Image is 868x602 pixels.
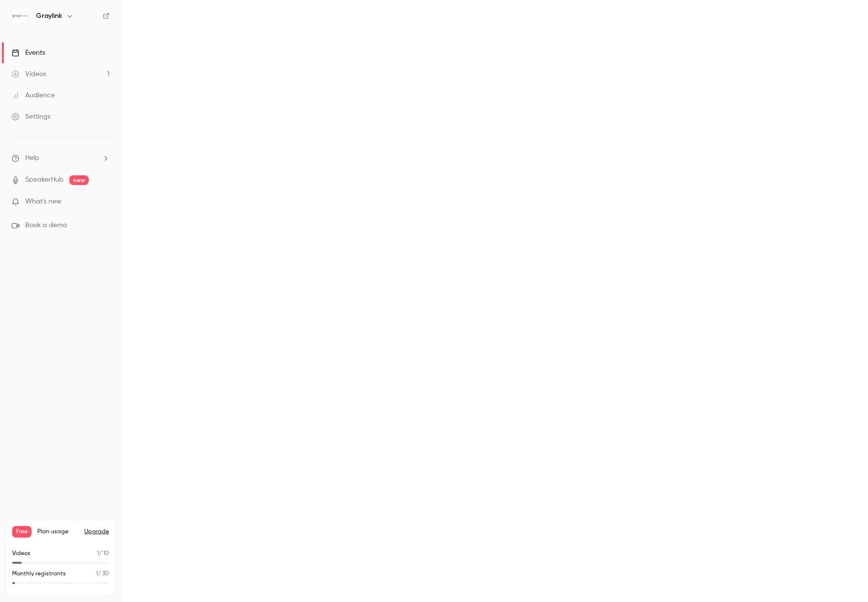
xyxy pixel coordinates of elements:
span: What's new [25,197,62,207]
div: Audience [12,91,55,100]
p: Monthly registrants [12,570,66,578]
span: Free [12,526,32,538]
p: Videos [12,549,31,558]
p: / 10 [97,549,109,558]
span: 1 [96,571,98,577]
span: Plan usage [37,528,79,536]
span: Help [25,153,39,163]
div: Videos [12,69,46,79]
img: Graylink [12,8,28,24]
a: SpeakerHub [25,175,63,185]
h6: Graylink [36,11,62,21]
div: Settings [12,112,50,122]
div: Events [12,48,45,58]
button: Upgrade [84,528,109,536]
span: Book a demo [25,220,67,231]
span: new [69,175,89,185]
li: help-dropdown-opener [12,153,110,163]
p: / 30 [96,570,109,578]
span: 1 [97,551,99,556]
